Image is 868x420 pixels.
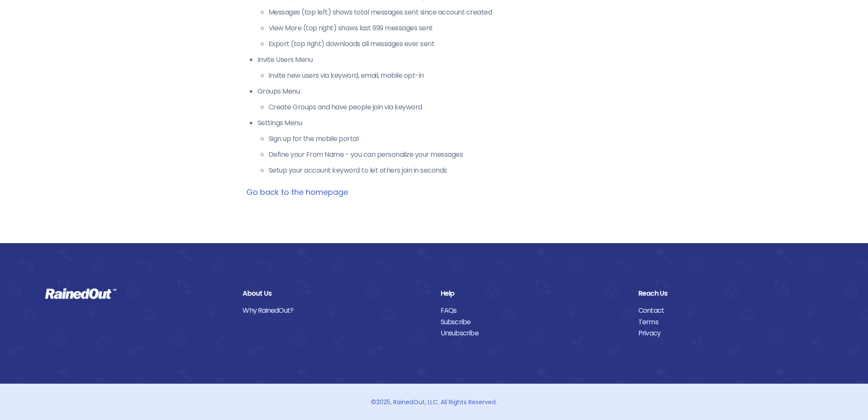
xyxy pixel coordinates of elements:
li: View More (top right) shows last 999 messages sent [269,23,622,33]
a: Go back to the homepage [246,187,348,197]
a: FAQs [441,305,625,316]
li: Invite new users via keyword, email, mobile opt-in [269,70,622,81]
a: Terms [638,317,823,328]
a: Unsubscribe [441,328,625,339]
a: Privacy [638,328,823,339]
div: Reach Us [638,288,823,299]
li: Messages (top left) shows total messages sent since account created [269,7,622,18]
li: Create Groups and have people join via keyword [269,102,622,112]
a: Subscribe [441,317,625,328]
a: Why RainedOut? [243,305,427,316]
li: Export (top right) downloads all messages ever sent [269,39,622,49]
a: Contact [638,305,823,316]
li: Invite Users Menu [257,55,622,81]
div: Help [441,288,625,299]
li: Setup your account keyword to let others join in seconds [269,165,622,176]
li: Define your From Name - you can personalize your messages [269,150,622,160]
li: Settings Menu [257,118,622,176]
div: About Us [243,288,427,299]
li: Sign up for the mobile portal [269,134,622,144]
li: Groups Menu [257,86,622,112]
